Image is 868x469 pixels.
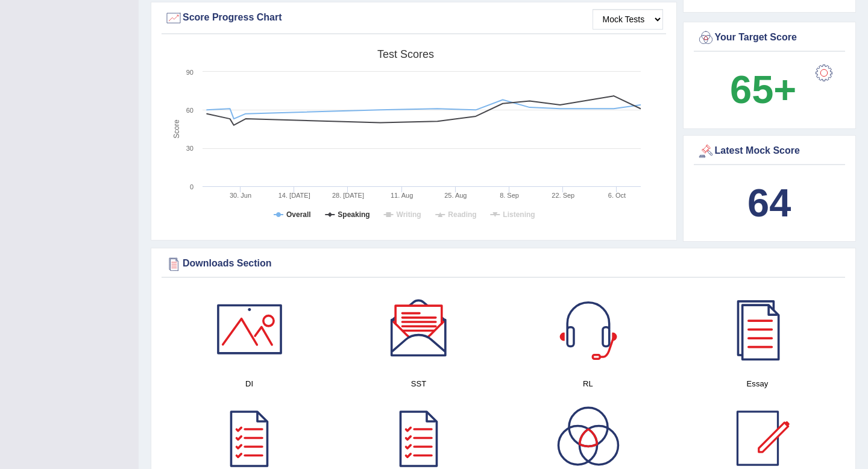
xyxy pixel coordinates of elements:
text: 30 [186,145,193,152]
tspan: Overall [286,210,311,219]
div: Downloads Section [165,255,842,273]
h4: SST [340,377,497,390]
tspan: 25. Aug [444,192,467,199]
tspan: Test scores [377,48,434,60]
div: Latest Mock Score [697,142,843,160]
tspan: 30. Jun [230,192,251,199]
tspan: Listening [503,210,535,219]
h4: RL [509,377,667,390]
tspan: 28. [DATE] [332,192,364,199]
h4: Essay [679,377,836,390]
text: 0 [190,183,193,190]
text: 60 [186,107,193,114]
text: 90 [186,69,193,76]
div: Score Progress Chart [165,9,663,27]
tspan: 22. Sep [552,192,574,199]
div: Your Target Score [697,29,843,47]
tspan: Score [172,119,181,139]
tspan: Writing [397,210,421,219]
tspan: 6. Oct [608,192,626,199]
b: 64 [747,181,791,225]
tspan: 14. [DATE] [278,192,310,199]
tspan: 8. Sep [500,192,519,199]
tspan: Speaking [338,210,370,219]
tspan: Reading [448,210,476,219]
b: 65+ [730,68,796,112]
tspan: 11. Aug [391,192,413,199]
h4: DI [171,377,328,390]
